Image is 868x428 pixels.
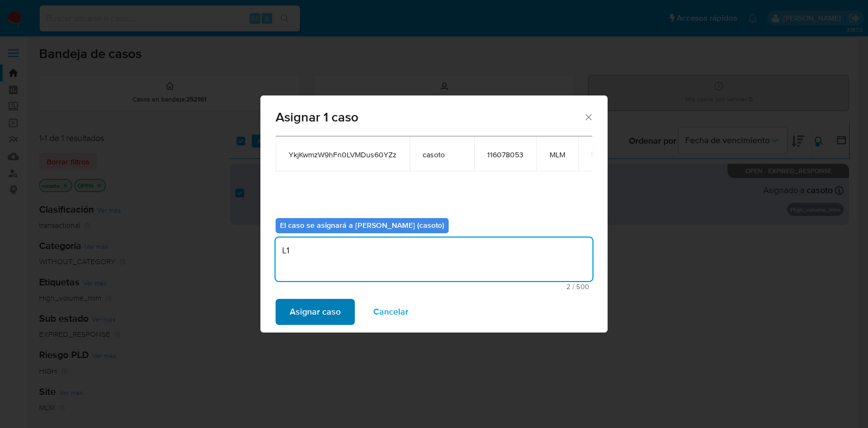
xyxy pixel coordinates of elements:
[583,112,593,122] button: Cerrar ventana
[260,95,608,333] div: assign-modal
[276,299,355,325] button: Asignar caso
[550,150,565,159] span: MLM
[487,150,524,159] span: 116078053
[289,150,397,159] span: YkjKwmzW9hFn0LVMDus60YZz
[423,150,461,159] span: casoto
[280,220,444,231] b: El caso se asignará a [PERSON_NAME] (casoto)
[591,148,604,161] button: icon-button
[276,238,592,281] textarea: L1
[373,300,409,324] span: Cancelar
[290,300,341,324] span: Asignar caso
[359,299,423,325] button: Cancelar
[279,283,589,290] span: Máximo 500 caracteres
[276,111,583,124] span: Asignar 1 caso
